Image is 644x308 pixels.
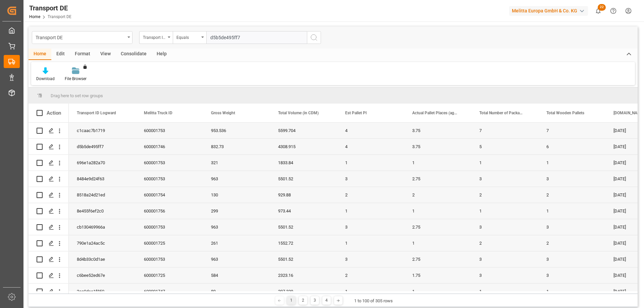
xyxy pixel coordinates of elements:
a: Home [29,14,40,19]
div: 600001747 [136,284,203,299]
div: 1 [404,235,471,251]
div: Press SPACE to select this row. [29,235,69,251]
div: 1 [538,203,605,219]
div: Equals [176,33,199,41]
span: Actual Pallet Places (aggregation) [412,111,457,115]
div: Consolidate [116,49,152,60]
div: 3 [311,296,319,305]
div: 584 [203,267,270,283]
div: Melitta Europa GmbH & Co. KG [509,6,588,16]
div: 5501.52 [270,219,337,235]
div: 321 [203,155,270,171]
div: 1.75 [404,267,471,283]
button: search button [307,31,321,44]
div: 2 [538,235,605,251]
div: c1caac7b1719 [69,123,136,138]
button: open menu [173,31,206,44]
div: Press SPACE to select this row. [29,123,69,139]
div: 2 [538,187,605,203]
div: 1 [337,203,404,219]
div: Press SPACE to select this row. [29,284,69,300]
div: cb130469966a [69,219,136,235]
div: 2 [337,267,404,283]
div: 8e455f6ef2c0 [69,203,136,219]
div: 3 [538,251,605,267]
div: 7 [538,123,605,138]
div: 1 [404,284,471,299]
div: 2.75 [404,251,471,267]
div: 963 [203,251,270,267]
div: Transport ID Logward [143,33,166,41]
div: 1 [538,155,605,171]
div: 1 [404,155,471,171]
div: 5501.52 [270,251,337,267]
div: 4 [337,139,404,155]
div: 1 to 100 of 305 rows [354,298,393,304]
div: 1 [337,155,404,171]
span: Transport ID Logward [77,111,116,115]
div: Press SPACE to select this row. [29,251,69,267]
button: Help Center [606,3,621,18]
div: Transport DE [36,33,125,41]
div: 297.339 [270,284,337,299]
div: 3 [538,219,605,235]
div: 1833.84 [270,155,337,171]
div: 2.75 [404,219,471,235]
div: 790e1a24ac5c [69,235,136,251]
div: 929.88 [270,187,337,203]
span: Total Number of Packages (VepoDE) [479,111,524,115]
div: 1552.72 [270,235,337,251]
div: 3ac0dae1f850 [69,284,136,299]
div: 2 [299,296,307,305]
div: Home [29,49,51,60]
div: 5599.704 [270,123,337,138]
div: 3 [337,251,404,267]
div: 600001725 [136,267,203,283]
div: 3 [337,219,404,235]
span: Est Pallet Pl [345,111,367,115]
div: 600001725 [136,235,203,251]
div: 2 [471,187,538,203]
div: Download [36,76,55,82]
div: View [95,49,116,60]
div: 8518a24d21ed [69,187,136,203]
div: 2 [404,187,471,203]
div: Press SPACE to select this row. [29,155,69,171]
div: 3 [471,267,538,283]
div: Press SPACE to select this row. [29,267,69,284]
div: Press SPACE to select this row. [29,219,69,235]
div: 600001754 [136,187,203,203]
div: c6bee52ed67e [69,267,136,283]
div: 600001756 [136,203,203,219]
div: 963 [203,171,270,187]
div: Press SPACE to select this row. [29,139,69,155]
div: 973.44 [270,203,337,219]
div: 1 [471,203,538,219]
div: 2 [471,235,538,251]
div: Press SPACE to select this row. [29,171,69,187]
div: 600001753 [136,123,203,138]
span: Total Wooden Pallets [546,111,584,115]
div: d5b5de495ff7 [69,139,136,155]
div: 696e1a282a70 [69,155,136,171]
div: Press SPACE to select this row. [29,187,69,203]
div: 953.536 [203,123,270,138]
div: 1 [404,203,471,219]
div: 600001753 [136,251,203,267]
div: Help [152,49,172,60]
input: Type to search [206,31,307,44]
div: 8d4b33c0d1ae [69,251,136,267]
div: 1 [337,284,404,299]
div: 1 [337,235,404,251]
div: Format [70,49,95,60]
div: 1 [287,296,296,305]
div: Transport DE [29,3,71,13]
div: Action [47,110,61,116]
div: 3 [538,267,605,283]
div: 3 [471,219,538,235]
div: 3 [538,171,605,187]
span: Drag here to set row groups [51,93,103,98]
div: 89 [203,284,270,299]
span: 22 [598,4,606,11]
button: show 22 new notifications [591,3,606,18]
